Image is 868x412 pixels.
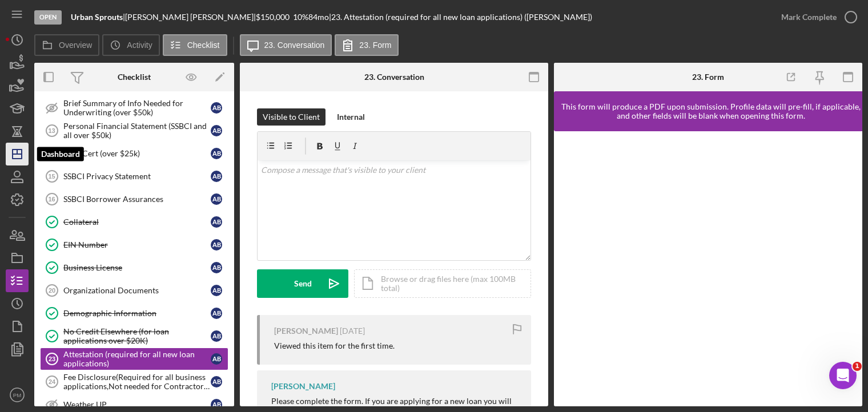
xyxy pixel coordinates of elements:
div: Brief Summary of Info Needed for Underwriting (over $50k) [63,99,211,117]
div: SEDI Cert (over $25k) [63,149,211,158]
div: Checklist [118,72,151,82]
div: [PERSON_NAME] [PERSON_NAME] | [125,13,256,22]
button: Activity [102,34,159,56]
div: A B [211,125,222,136]
a: 13Personal Financial Statement (SSBCI and all over $50k)AB [40,119,228,142]
div: SSBCI Privacy Statement [63,172,211,181]
tspan: 23 [49,356,55,362]
tspan: 15 [48,173,55,180]
button: Mark Complete [770,6,862,29]
b: Urban Sprouts [71,12,123,22]
div: A B [211,330,222,342]
div: A B [211,285,222,296]
label: 23. Form [359,41,391,50]
button: Internal [331,108,371,126]
a: CollateralAB [40,211,228,233]
div: Demographic Information [63,309,211,318]
div: SSBCI Borrower Assurances [63,195,211,204]
div: Open [34,10,62,25]
button: 23. Form [335,34,399,56]
button: Visible to Client [257,108,325,126]
div: Fee Disclosure(Required for all business applications,Not needed for Contractor loans) [63,373,211,391]
div: Viewed this item for the first time. [274,341,395,350]
a: 15SSBCI Privacy StatementAB [40,165,228,188]
div: [PERSON_NAME] [274,326,338,336]
time: 2025-09-11 16:46 [340,326,365,336]
label: Overview [59,41,92,50]
div: A B [211,102,222,114]
a: 23Attestation (required for all new loan applications)AB [40,348,228,370]
button: 23. Conversation [240,34,332,56]
div: | 23. Attestation (required for all new loan applications) ([PERSON_NAME]) [329,13,592,22]
tspan: 16 [48,196,55,203]
iframe: Lenderfit form [565,143,852,395]
div: | [71,13,125,22]
div: A B [211,353,222,365]
button: Checklist [163,34,227,56]
a: No Credit Elsewhere (for loan applications over $20K)AB [40,325,228,348]
div: This form will produce a PDF upon submission. Profile data will pre-fill, if applicable, and othe... [560,102,862,120]
div: Send [294,269,312,298]
div: A B [211,376,222,387]
div: Weather UP [63,400,211,409]
div: 10 % [293,13,308,22]
button: Send [257,269,348,298]
a: Demographic InformationAB [40,302,228,325]
button: PM [6,383,29,406]
div: Organizational Documents [63,286,211,295]
div: A B [211,171,222,182]
tspan: 24 [49,378,56,385]
div: A B [211,216,222,228]
div: No Credit Elsewhere (for loan applications over $20K) [63,327,211,345]
a: 20Organizational DocumentsAB [40,279,228,302]
a: EIN NumberAB [40,233,228,256]
label: Activity [127,41,152,50]
div: A B [211,308,222,319]
div: A B [211,239,222,251]
div: Collateral [63,217,211,227]
div: Mark Complete [781,6,837,29]
div: 84 mo [308,13,329,22]
a: 16SSBCI Borrower AssurancesAB [40,188,228,211]
div: Personal Financial Statement (SSBCI and all over $50k) [63,122,211,140]
span: 1 [853,362,862,371]
div: Attestation (required for all new loan applications) [63,350,211,368]
a: Brief Summary of Info Needed for Underwriting (over $50k)AB [40,96,228,119]
iframe: Intercom live chat [829,362,857,389]
text: PM [13,392,21,398]
tspan: 13 [48,127,55,134]
div: 23. Conversation [364,72,424,82]
div: A B [211,193,222,205]
div: A B [211,399,222,410]
div: Internal [337,108,365,126]
div: Visible to Client [263,108,320,126]
label: Checklist [187,41,220,50]
button: Overview [34,34,99,56]
label: 23. Conversation [264,41,325,50]
div: A B [211,262,222,273]
a: 14SEDI Cert (over $25k)AB [40,142,228,165]
tspan: 14 [48,150,55,157]
div: EIN Number [63,240,211,249]
tspan: 20 [49,287,55,294]
div: [PERSON_NAME] [271,382,335,391]
div: Business License [63,263,211,272]
div: 23. Form [692,72,724,82]
a: Business LicenseAB [40,256,228,279]
span: $150,000 [256,12,290,22]
a: 24Fee Disclosure(Required for all business applications,Not needed for Contractor loans)AB [40,370,228,393]
div: A B [211,148,222,159]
